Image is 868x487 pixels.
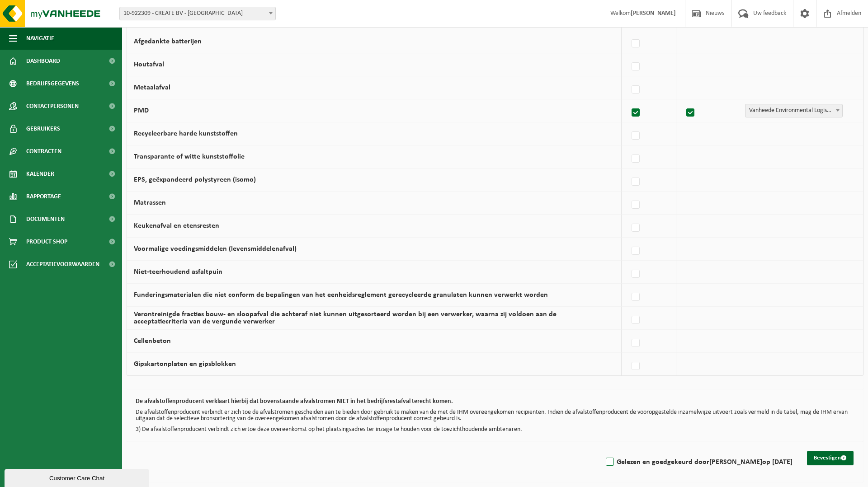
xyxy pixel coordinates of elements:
[134,38,202,45] label: Afgedankte batterijen
[134,311,557,325] label: Verontreinigde fracties bouw- en sloopafval die achteraf niet kunnen uitgesorteerd worden bij een...
[26,208,65,230] span: Documenten
[26,163,54,185] span: Kalender
[26,50,60,72] span: Dashboard
[134,291,548,299] label: Funderingsmaterialen die niet conform de bepalingen van het eenheidsreglement gerecycleerde granu...
[26,140,61,163] span: Contracten
[631,10,676,17] strong: [PERSON_NAME]
[26,72,79,95] span: Bedrijfsgegevens
[134,153,245,160] label: Transparante of witte kunststoffolie
[745,104,843,117] span: Vanheede Environmental Logistics
[120,7,275,20] span: 10-922309 - CREATE BV - GENT
[119,7,276,20] span: 10-922309 - CREATE BV - GENT
[134,268,222,276] label: Niet-teerhoudend asfaltpuin
[134,176,256,183] label: EPS, geëxpandeerd polystyreen (isomo)
[134,361,236,368] label: Gipskartonplaten en gipsblokken
[745,104,842,117] span: Vanheede Environmental Logistics
[134,199,166,206] label: Matrassen
[709,459,762,466] strong: [PERSON_NAME]
[136,426,854,433] p: 3) De afvalstoffenproducent verbindt zich ertoe deze overeenkomst op het plaatsingsadres ter inza...
[807,451,854,465] button: Bevestigen
[26,185,61,208] span: Rapportage
[5,467,151,487] iframe: chat widget
[134,61,164,68] label: Houtafval
[134,337,171,345] label: Cellenbeton
[26,95,79,117] span: Contactpersonen
[604,455,793,469] label: Gelezen en goedgekeurd door op [DATE]
[26,27,54,50] span: Navigatie
[134,84,170,91] label: Metaalafval
[134,245,297,253] label: Voormalige voedingsmiddelen (levensmiddelenafval)
[136,398,453,405] b: De afvalstoffenproducent verklaart hierbij dat bovenstaande afvalstromen NIET in het bedrijfsrest...
[26,253,99,276] span: Acceptatievoorwaarden
[134,222,219,229] label: Keukenafval en etensresten
[134,130,238,137] label: Recycleerbare harde kunststoffen
[26,117,60,140] span: Gebruikers
[134,107,149,114] label: PMD
[136,409,854,422] p: De afvalstoffenproducent verbindt er zich toe de afvalstromen gescheiden aan te bieden door gebru...
[26,230,67,253] span: Product Shop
